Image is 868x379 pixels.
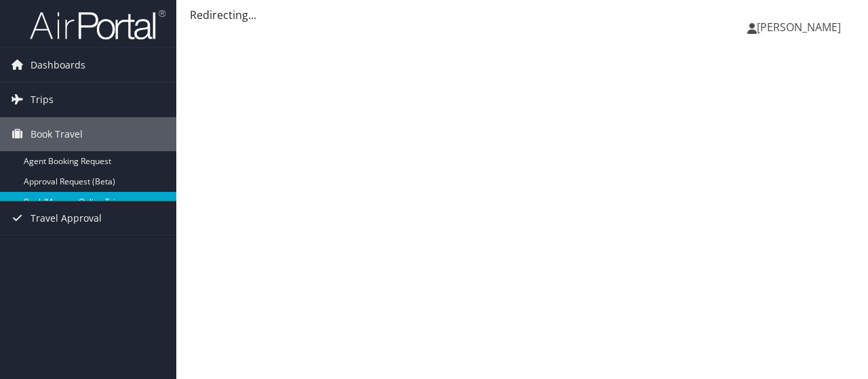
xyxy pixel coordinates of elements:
span: Trips [31,83,54,117]
span: Book Travel [31,117,83,151]
span: Travel Approval [31,201,102,235]
img: airportal-logo.png [30,9,165,41]
a: [PERSON_NAME] [747,7,854,47]
div: Redirecting... [190,7,854,23]
span: [PERSON_NAME] [757,20,841,35]
span: Dashboards [31,48,85,82]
